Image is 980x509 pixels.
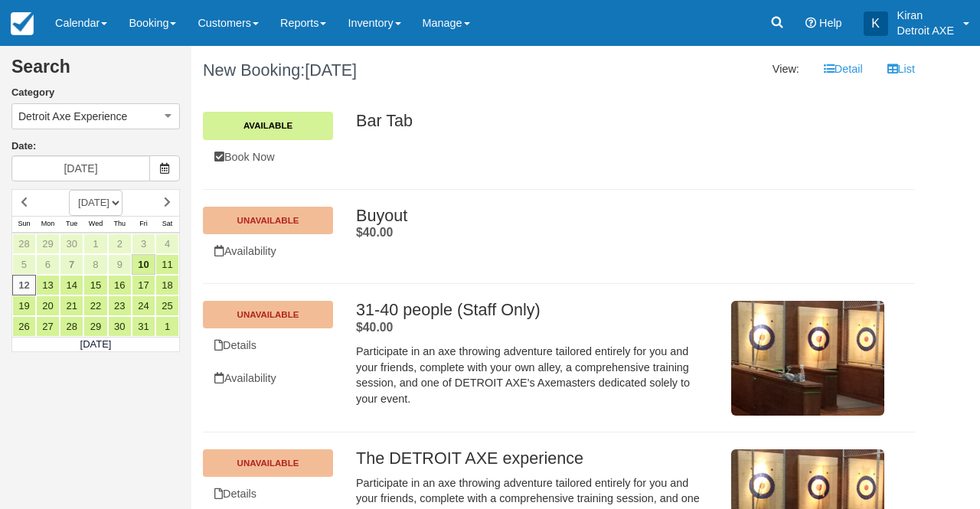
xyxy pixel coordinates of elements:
[83,233,107,254] a: 1
[36,254,60,275] a: 6
[11,57,180,86] h2: Search
[132,295,155,316] a: 24
[60,216,83,233] th: Tue
[36,216,60,233] th: Mon
[60,316,83,337] a: 28
[155,295,179,316] a: 25
[356,301,708,319] h2: 31-40 people (Staff Only)
[203,363,333,394] a: Unavailable.
[12,216,36,233] th: Sun
[108,295,132,316] a: 23
[203,61,547,80] h1: New Booking:
[155,254,179,275] a: 11
[108,275,132,295] a: 16
[36,233,60,254] a: 29
[11,103,180,129] button: Detroit Axe Experience
[60,233,83,254] a: 30
[356,226,393,239] span: $40.00
[876,54,926,85] a: List
[12,233,36,254] a: 28
[83,295,107,316] a: 22
[203,449,333,477] a: Unavailable
[12,254,36,275] a: 5
[356,321,393,334] span: $40.00
[108,216,132,233] th: Thu
[36,316,60,337] a: 27
[12,316,36,337] a: 26
[155,275,179,295] a: 18
[155,316,179,337] a: 1
[12,337,180,352] td: [DATE]
[155,233,179,254] a: 4
[761,54,811,85] li: View:
[203,207,333,234] a: Unavailable
[18,109,127,124] span: Detroit Axe Experience
[36,275,60,295] a: 13
[132,216,155,233] th: Fri
[11,86,180,100] label: Category
[812,54,874,85] a: Detail
[11,139,180,154] label: Date:
[203,142,333,173] a: Book Now
[132,254,155,275] a: 10
[356,344,708,406] p: Participate in an axe throwing adventure tailored entirely for you and your friends, complete wit...
[356,449,708,468] h2: The DETROIT AXE experience
[356,321,393,334] strong: Price: $40
[11,12,34,35] img: checkfront-main-nav-mini-logo.png
[132,233,155,254] a: 3
[203,301,333,328] a: Unavailable
[897,23,954,38] p: Detroit AXE
[132,275,155,295] a: 17
[731,301,884,416] img: M5-2
[356,112,884,130] h2: Bar Tab
[60,275,83,295] a: 14
[83,275,107,295] a: 15
[203,330,333,361] a: Details
[83,316,107,337] a: 29
[108,233,132,254] a: 2
[356,207,884,225] h2: Buyout
[60,295,83,316] a: 21
[132,316,155,337] a: 31
[203,236,333,267] a: Unavailable.
[155,216,179,233] th: Sat
[819,17,842,29] span: Help
[305,60,357,80] span: [DATE]
[60,254,83,275] a: 7
[805,18,816,28] i: Help
[108,254,132,275] a: 9
[83,216,107,233] th: Wed
[108,316,132,337] a: 30
[83,254,107,275] a: 8
[203,112,333,139] a: Available
[864,11,888,36] div: K
[12,275,36,295] a: 12
[356,226,393,239] strong: Price: $40
[12,295,36,316] a: 19
[897,8,954,23] p: Kiran
[36,295,60,316] a: 20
